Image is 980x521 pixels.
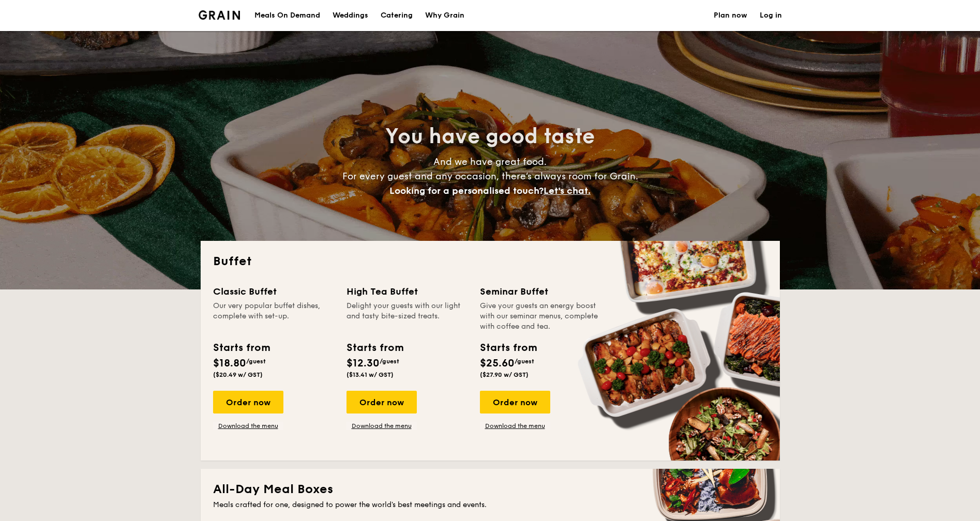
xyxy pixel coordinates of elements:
[346,357,380,370] span: $12.30
[199,10,240,20] a: Logotype
[213,253,767,270] h2: Buffet
[480,284,601,299] div: Seminar Buffet
[480,371,529,378] span: ($27.90 w/ GST)
[480,357,515,370] span: $25.60
[213,301,334,332] div: Our very popular buffet dishes, complete with set-up.
[346,340,403,356] div: Starts from
[199,10,240,20] img: Grain
[342,156,638,196] span: And we have great food. For every guest and any occasion, there’s always room for Grain.
[213,340,269,356] div: Starts from
[389,185,544,196] span: Looking for a personalised touch?
[213,357,246,370] span: $18.80
[246,358,266,365] span: /guest
[480,301,601,332] div: Give your guests an energy boost with our seminar menus, complete with coffee and tea.
[544,185,591,196] span: Let's chat.
[213,391,283,413] div: Order now
[480,422,550,430] a: Download the menu
[213,371,263,378] span: ($20.49 w/ GST)
[346,301,468,332] div: Delight your guests with our light and tasty bite-sized treats.
[213,500,767,510] div: Meals crafted for one, designed to power the world's best meetings and events.
[385,124,595,149] span: You have good taste
[515,358,534,365] span: /guest
[346,391,417,413] div: Order now
[213,481,767,498] h2: All-Day Meal Boxes
[213,284,334,299] div: Classic Buffet
[346,371,394,378] span: ($13.41 w/ GST)
[346,422,417,430] a: Download the menu
[213,422,283,430] a: Download the menu
[380,358,399,365] span: /guest
[480,391,550,413] div: Order now
[480,340,536,356] div: Starts from
[346,284,468,299] div: High Tea Buffet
